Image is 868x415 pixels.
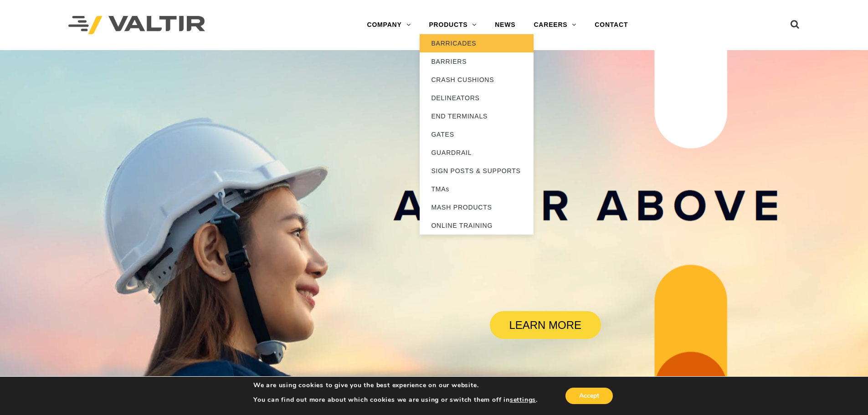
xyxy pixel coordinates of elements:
a: COMPANY [358,16,420,34]
a: TMAs [420,180,534,198]
a: NEWS [486,16,524,34]
p: You can find out more about which cookies we are using or switch them off in . [253,396,538,404]
a: CRASH CUSHIONS [420,71,534,89]
p: We are using cookies to give you the best experience on our website. [253,381,538,389]
a: GUARDRAIL [420,143,534,162]
a: DELINEATORS [420,89,534,107]
a: GATES [420,125,534,143]
button: settings [510,396,536,404]
a: MASH PRODUCTS [420,198,534,216]
a: PRODUCTS [420,16,486,34]
a: CONTACT [586,16,637,34]
a: ONLINE TRAINING [420,216,534,235]
a: CAREERS [524,16,586,34]
a: BARRIERS [420,52,534,71]
img: Valtir [68,16,205,35]
a: SIGN POSTS & SUPPORTS [420,162,534,180]
a: END TERMINALS [420,107,534,125]
a: BARRICADES [420,34,534,52]
button: Accept [565,388,613,404]
a: LEARN MORE [490,311,601,339]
